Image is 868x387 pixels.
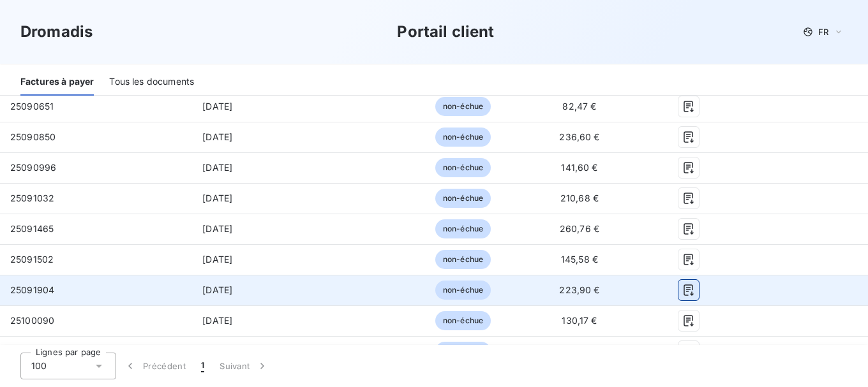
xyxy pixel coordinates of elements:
span: [DATE] [202,162,232,173]
h3: Dromadis [20,20,93,43]
span: 25091465 [10,223,54,234]
span: 145,58 € [561,254,598,265]
span: [DATE] [202,254,232,265]
span: non-échue [435,281,491,300]
span: [DATE] [202,101,232,112]
span: 1 [201,360,204,372]
span: 25090651 [10,101,54,112]
span: non-échue [435,189,491,208]
span: 25090996 [10,162,56,173]
span: [DATE] [202,193,232,203]
span: [DATE] [202,284,232,295]
span: 223,90 € [559,284,599,295]
span: 25091502 [10,254,54,265]
span: 210,68 € [560,193,599,203]
span: 141,60 € [561,162,597,173]
span: non-échue [435,128,491,147]
h3: Portail client [397,20,494,43]
span: non-échue [435,250,491,269]
span: 260,76 € [560,223,599,234]
span: [DATE] [202,223,232,234]
span: 100 [31,360,47,372]
span: [DATE] [202,131,232,142]
span: 25100090 [10,315,54,326]
span: FR [818,27,828,37]
span: 25090850 [10,131,56,142]
span: 82,47 € [562,101,596,112]
span: 25091032 [10,193,54,203]
span: non-échue [435,311,491,330]
button: Suivant [212,353,276,379]
span: non-échue [435,342,491,361]
span: 25091904 [10,284,54,295]
div: Factures à payer [20,69,94,96]
div: Tous les documents [109,69,194,96]
span: non-échue [435,158,491,177]
span: [DATE] [202,315,232,326]
button: 1 [193,353,212,379]
button: Précédent [116,353,193,379]
span: non-échue [435,97,491,116]
span: non-échue [435,219,491,238]
span: 130,17 € [562,315,597,326]
span: 236,60 € [559,131,599,142]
